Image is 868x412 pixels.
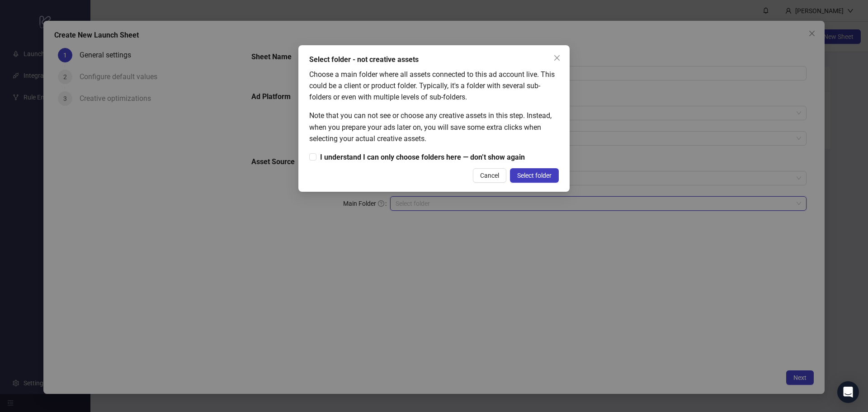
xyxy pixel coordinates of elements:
div: Select folder - not creative assets [309,54,559,65]
span: Cancel [480,172,499,179]
div: Choose a main folder where all assets connected to this ad account live. This could be a client o... [309,69,559,103]
div: Note that you can not see or choose any creative assets in this step. Instead, when you prepare y... [309,110,559,144]
button: Close [550,51,564,65]
button: Cancel [473,168,506,183]
div: Open Intercom Messenger [837,381,859,403]
span: Select folder [517,172,552,179]
span: I understand I can only choose folders here — don’t show again [316,152,528,163]
button: Select folder [510,168,559,183]
span: close [553,54,561,62]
